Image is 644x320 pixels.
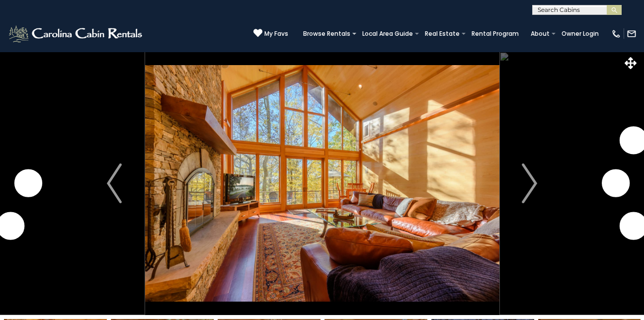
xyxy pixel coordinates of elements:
[467,27,524,41] a: Rental Program
[7,24,145,44] img: White-1-2.png
[522,163,537,203] img: arrow
[298,27,355,41] a: Browse Rentals
[253,28,288,39] a: My Favs
[627,29,637,39] img: mail-regular-white.png
[557,27,604,41] a: Owner Login
[611,29,621,39] img: phone-regular-white.png
[499,52,560,315] button: Next
[526,27,555,41] a: About
[83,52,145,315] button: Previous
[107,163,122,203] img: arrow
[357,27,418,41] a: Local Area Guide
[420,27,465,41] a: Real Estate
[264,29,288,38] span: My Favs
